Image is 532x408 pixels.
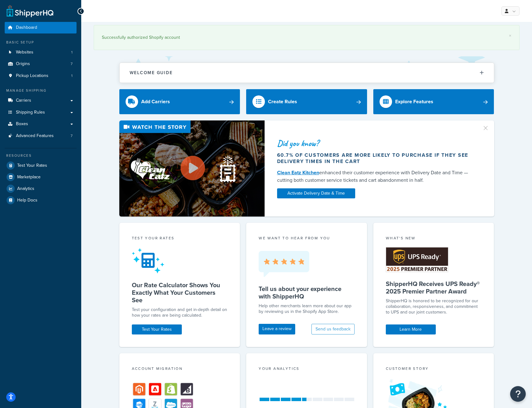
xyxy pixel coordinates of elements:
span: Websites [16,50,33,55]
span: Boxes [16,121,28,127]
div: Explore Features [395,97,433,106]
img: Video thumbnail [119,120,265,217]
h5: Our Rate Calculator Shows You Exactly What Your Customers See [132,281,228,304]
span: Analytics [17,186,34,191]
span: 7 [71,61,72,67]
span: 7 [71,133,72,139]
span: Origins [16,61,30,67]
h5: Tell us about your experience with ShipperHQ [259,285,355,300]
div: What's New [386,235,482,242]
span: Carriers [16,98,31,103]
li: Advanced Features [5,130,77,142]
a: Origins7 [5,58,77,70]
p: Help other merchants learn more about our app by reviewing us in the Shopify App Store. [259,303,355,314]
a: Shipping Rules [5,107,77,118]
a: Boxes [5,118,77,130]
a: × [509,33,511,38]
h2: Welcome Guide [130,70,173,75]
a: Create Rules [246,89,367,114]
p: we want to hear from you [259,235,355,241]
a: Explore Features [373,89,494,114]
a: Analytics [5,183,77,194]
button: Open Resource Center [510,386,526,402]
a: Learn More [386,324,436,334]
button: Send us feedback [311,324,355,334]
p: ShipperHQ is honored to be recognized for our collaboration, responsiveness, and commitment to UP... [386,298,482,315]
div: Manage Shipping [5,88,77,93]
a: Help Docs [5,195,77,206]
span: Help Docs [17,198,37,203]
a: Marketplace [5,171,77,183]
div: Basic Setup [5,40,77,45]
div: Account Migration [132,366,228,373]
a: Carriers [5,95,77,106]
span: Pickup Locations [16,73,48,79]
li: Pickup Locations [5,70,77,82]
span: Shipping Rules [16,110,45,115]
div: Resources [5,153,77,158]
div: Test your rates [132,235,228,242]
a: Advanced Features7 [5,130,77,142]
div: Add Carriers [141,97,170,106]
a: Test Your Rates [132,324,182,334]
a: Add Carriers [119,89,240,114]
span: Marketplace [17,175,41,180]
div: Create Rules [268,97,297,106]
a: Activate Delivery Date & Time [277,188,355,198]
a: Leave a review [259,324,295,334]
button: Welcome Guide [120,63,494,83]
a: Websites1 [5,47,77,58]
div: Did you know? [277,139,475,148]
span: 1 [71,50,72,55]
a: Pickup Locations1 [5,70,77,82]
h5: ShipperHQ Receives UPS Ready® 2025 Premier Partner Award [386,280,482,295]
li: Websites [5,47,77,58]
a: Clean Eatz Kitchen [277,169,319,176]
div: Successfully authorized Shopify account [102,33,511,42]
span: Dashboard [16,25,37,30]
span: Test Your Rates [17,163,47,168]
a: Test Your Rates [5,160,77,171]
div: Test your configuration and get in-depth detail on how your rates are being calculated. [132,307,228,318]
div: 60.7% of customers are more likely to purchase if they see delivery times in the cart [277,152,475,165]
div: Your Analytics [259,366,355,373]
div: enhanced their customer experience with Delivery Date and Time — cutting both customer service ti... [277,169,475,184]
a: Dashboard [5,22,77,33]
span: Advanced Features [16,133,54,139]
li: Origins [5,58,77,70]
span: 1 [71,73,72,79]
div: Customer Story [386,366,482,373]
